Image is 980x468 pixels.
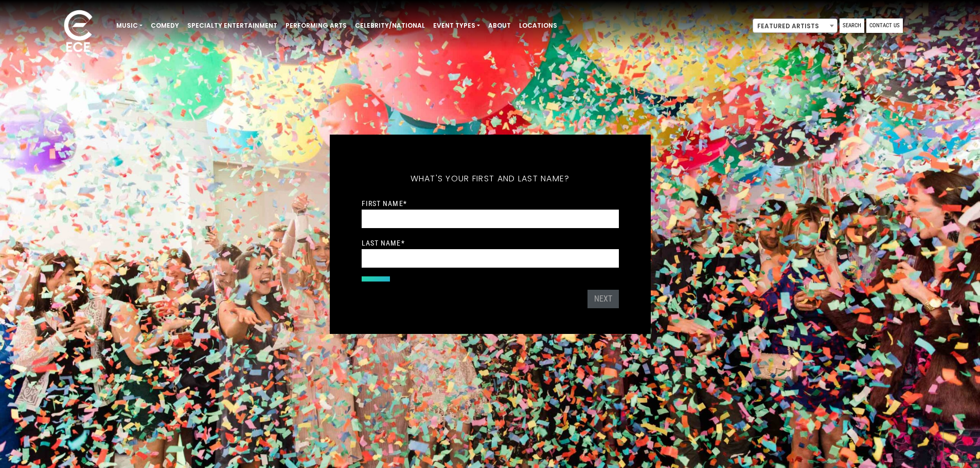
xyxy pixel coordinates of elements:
[515,17,561,34] a: Locations
[112,17,147,34] a: Music
[281,17,351,34] a: Performing Arts
[753,18,838,33] span: Featured Artists
[362,238,405,248] label: Last Name
[52,7,104,57] img: ece_new_logo_whitev2-1.png
[362,160,619,197] h5: What's your first and last name?
[351,17,429,34] a: Celebrity/National
[840,18,864,33] a: Search
[147,17,183,34] a: Comedy
[183,17,281,34] a: Specialty Entertainment
[362,199,407,208] label: First Name
[429,17,484,34] a: Event Types
[484,17,515,34] a: About
[866,18,903,33] a: Contact Us
[753,19,837,33] span: Featured Artists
